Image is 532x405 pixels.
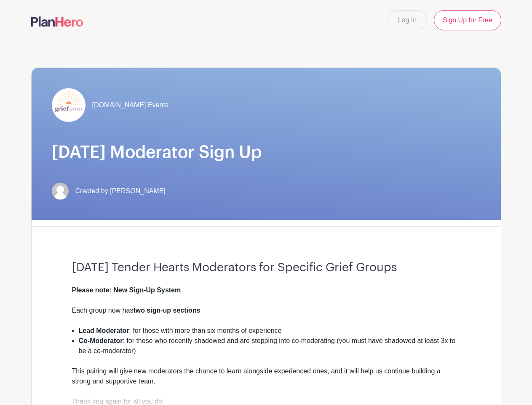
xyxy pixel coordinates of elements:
[52,88,86,122] img: grief-logo-planhero.png
[79,337,123,344] strong: Co-Moderator
[72,305,460,326] div: Each group now has
[52,142,481,162] h1: [DATE] Moderator Sign Up
[92,100,168,110] span: [DOMAIN_NAME] Events
[79,326,460,336] li: : for those with more than six months of experience
[79,336,460,366] li: : for those who recently shadowed and are stepping into co-moderating (you must have shadowed at ...
[52,183,69,200] img: default-ce2991bfa6775e67f084385cd625a349d9dcbb7a52a09fb2fda1e96e2d18dcdb.png
[31,16,83,27] img: logo-507f7623f17ff9eddc593b1ce0a138ce2505c220e1c5a4e2b4648c50719b7d32.svg
[434,10,501,30] a: Sign Up for Free
[388,10,427,30] a: Log In
[75,186,166,196] span: Created by [PERSON_NAME]
[133,307,200,314] strong: two sign-up sections
[79,327,129,334] strong: Lead Moderator
[72,286,181,294] strong: Please note: New Sign-Up System
[72,261,460,275] h3: [DATE] Tender Hearts Moderators for Specific Grief Groups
